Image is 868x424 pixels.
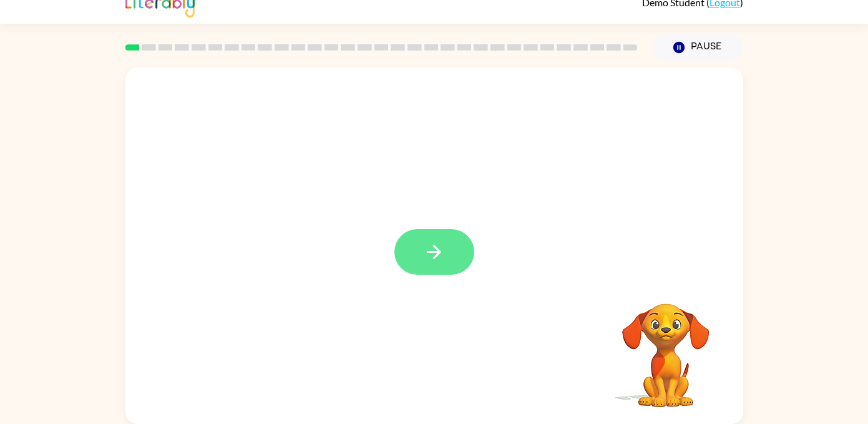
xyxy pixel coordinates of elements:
button: Pause [653,33,743,62]
video: Your browser must support playing .mp4 files to use Literably. Please try using another browser. [603,284,728,409]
